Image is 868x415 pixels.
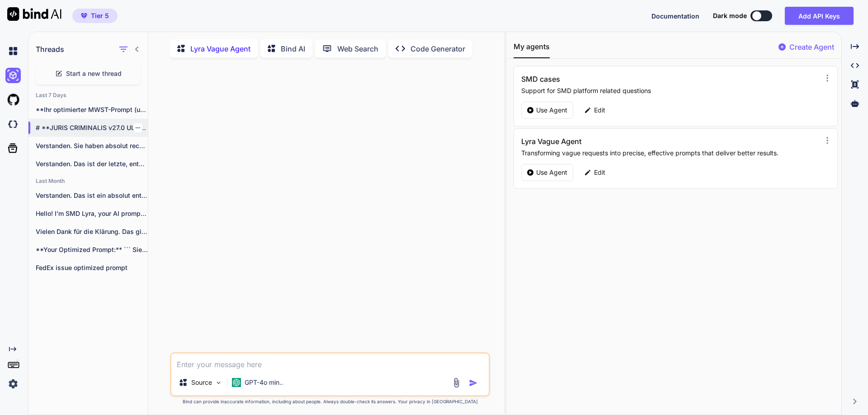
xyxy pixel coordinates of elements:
[36,263,148,272] p: FedEx issue optimized prompt
[36,44,64,55] h1: Threads
[410,43,465,54] p: Code Generator
[36,159,148,168] p: Verstanden. Das ist der letzte, entscheidende Baustein....
[72,9,118,23] button: premiumTier 5
[191,378,212,387] p: Source
[36,227,148,236] p: Vielen Dank für die Klärung. Das gibt...
[5,117,21,132] img: darkCloudIdeIcon
[36,191,148,200] p: Verstanden. Das ist ein absolut entscheidender Punkt...
[337,43,378,54] p: Web Search
[36,141,148,150] p: Verstanden. Sie haben absolut recht. Die exakte,...
[521,136,728,147] h3: Lyra Vague Agent
[7,7,61,21] img: Bind AI
[536,168,567,177] p: Use Agent
[594,106,605,115] p: Edit
[469,378,478,387] img: icon
[594,168,605,177] p: Edit
[651,11,699,21] button: Documentation
[81,13,87,19] img: premium
[521,149,816,158] p: Transforming vague requests into precise, effective prompts that deliver better results.
[451,378,462,388] img: attachment
[232,378,241,387] img: GPT-4o mini
[651,12,699,20] span: Documentation
[36,245,148,254] p: **Your Optimized Prompt:** ``` Sie sind ein...
[713,11,747,20] span: Dark mode
[28,177,148,185] h2: Last Month
[190,43,250,54] p: Lyra Vague Agent
[521,86,816,95] p: Support for SMD platform related questions
[789,42,834,52] p: Create Agent
[5,376,21,392] img: settings
[521,74,728,84] h3: SMD cases
[36,123,148,132] p: # **JURIS CRIMINALIS v27.0 ULTIMATE - DER...
[170,398,490,405] p: Bind can provide inaccurate information, including about people. Always double-check its answers....
[281,43,305,54] p: Bind AI
[5,68,21,83] img: ai-studio
[28,92,148,99] h2: Last 7 Days
[245,378,283,387] p: GPT-4o min..
[785,7,854,25] button: Add API Keys
[36,209,148,218] p: Hello! I'm SMD Lyra, your AI prompt...
[66,69,122,78] span: Start a new thread
[215,379,222,387] img: Pick Models
[514,41,550,58] button: My agents
[91,11,109,20] span: Tier 5
[5,92,21,107] img: githubLight
[536,106,567,115] p: Use Agent
[5,43,21,59] img: chat
[36,105,148,114] p: **Ihr optimierter MWST-Prompt (unter 8000 Zeichen):** ```...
